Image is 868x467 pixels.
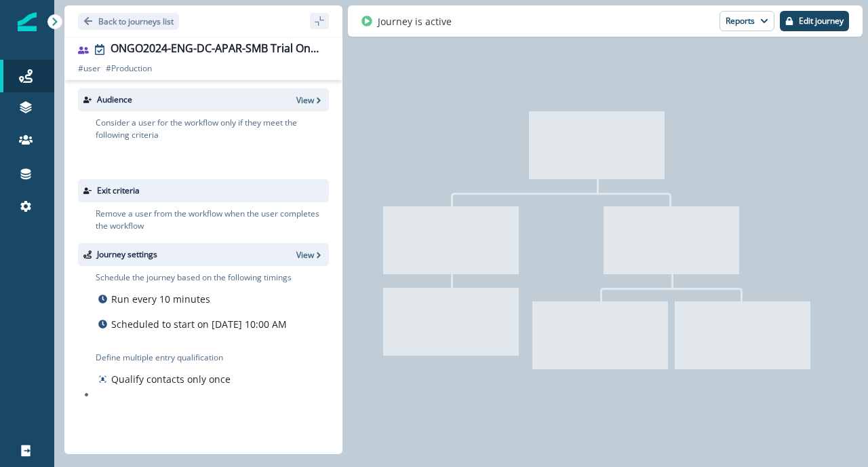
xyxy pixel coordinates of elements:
[296,249,314,261] p: View
[78,13,179,30] button: Go back
[18,12,37,31] img: Inflection
[111,42,323,57] div: ONGO2024-ENG-DC-APAR-SMB Trial Onboarding Users
[310,13,329,29] button: sidebar collapse toggle
[96,352,233,364] p: Define multiple entry qualification
[96,272,292,284] p: Schedule the journey based on the following timings
[96,208,329,232] p: Remove a user from the workflow when the user completes the workflow
[98,16,174,27] p: Back to journeys list
[106,62,152,75] p: # Production
[378,14,452,29] p: Journey is active
[96,117,329,141] p: Consider a user for the workflow only if they meet the following criteria
[296,94,323,106] button: View
[97,94,132,106] p: Audience
[111,317,287,331] p: Scheduled to start on [DATE] 10:00 AM
[111,292,210,306] p: Run every 10 minutes
[111,372,231,386] p: Qualify contacts only once
[97,248,157,261] p: Journey settings
[296,94,314,106] p: View
[799,16,844,26] p: Edit journey
[97,185,140,197] p: Exit criteria
[296,249,323,261] button: View
[780,11,849,31] button: Edit journey
[719,11,774,31] button: Reports
[78,62,100,75] p: # user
